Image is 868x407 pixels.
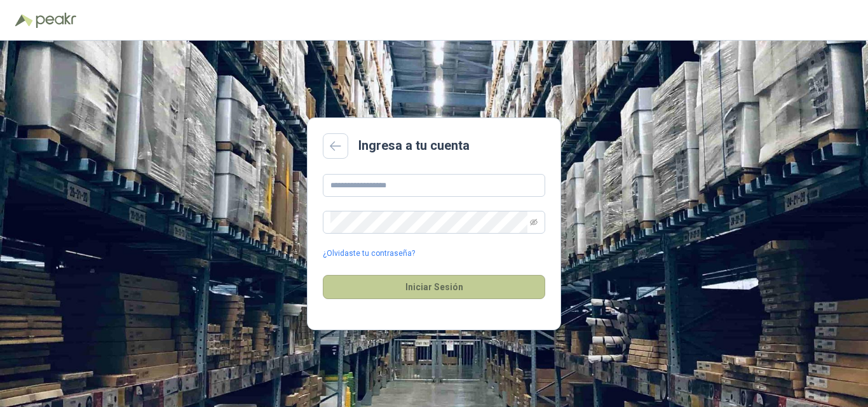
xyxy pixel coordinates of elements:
h2: Ingresa a tu cuenta [358,136,470,156]
button: Iniciar Sesión [323,275,545,299]
img: Peakr [36,13,76,28]
a: ¿Olvidaste tu contraseña? [323,248,415,260]
span: eye-invisible [530,218,538,226]
img: Logo [15,14,33,27]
